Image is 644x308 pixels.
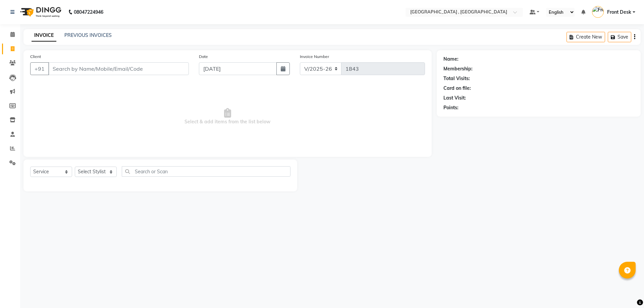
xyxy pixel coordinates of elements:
[30,54,41,60] label: Client
[592,6,604,18] img: Front Desk
[443,56,459,63] div: Name:
[443,65,473,72] div: Membership:
[64,32,112,38] a: PREVIOUS INVOICES
[443,85,471,92] div: Card on file:
[122,166,290,177] input: Search or Scan
[74,3,103,21] b: 08047224946
[32,29,56,42] a: INVOICE
[443,75,470,82] div: Total Visits:
[30,83,425,150] span: Select & add items from the list below
[48,62,189,75] input: Search by Name/Mobile/Email/Code
[443,95,466,102] div: Last Visit:
[607,9,631,16] span: Front Desk
[443,104,459,111] div: Points:
[608,32,631,42] button: Save
[17,3,63,21] img: logo
[567,32,605,42] button: Create New
[300,54,329,60] label: Invoice Number
[199,54,208,60] label: Date
[30,62,49,75] button: +91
